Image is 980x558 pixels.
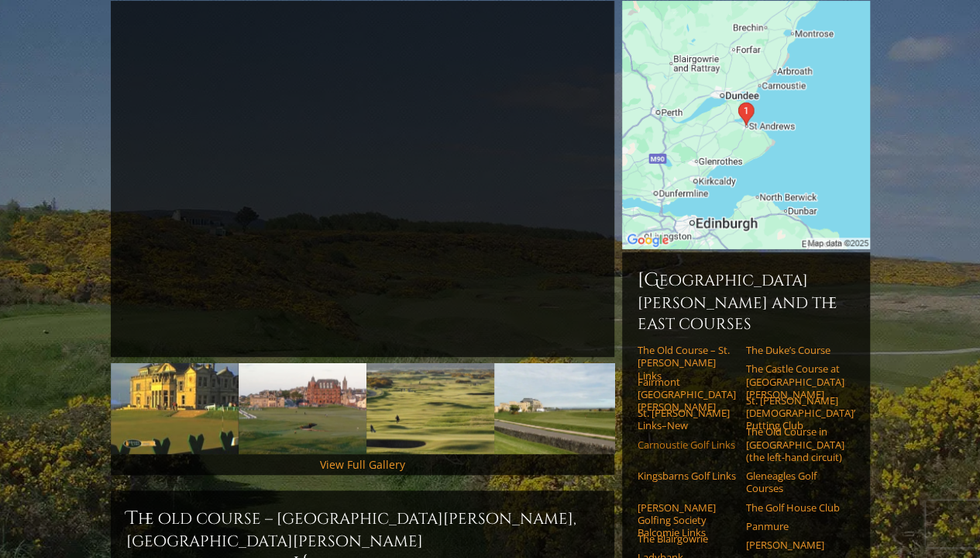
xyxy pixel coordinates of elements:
[638,470,736,482] a: Kingsbarns Golf Links
[638,407,736,432] a: St. [PERSON_NAME] Links–New
[746,425,844,463] a: The Old Course in [GEOGRAPHIC_DATA] (the left-hand circuit)
[638,532,736,545] a: The Blairgowrie
[622,1,870,249] img: Google Map of St Andrews Links, St Andrews, United Kingdom
[746,394,844,432] a: St. [PERSON_NAME] [DEMOGRAPHIC_DATA]’ Putting Club
[746,539,844,551] a: [PERSON_NAME]
[638,438,736,451] a: Carnoustie Golf Links
[746,362,844,400] a: The Castle Course at [GEOGRAPHIC_DATA][PERSON_NAME]
[638,268,854,334] h6: [GEOGRAPHIC_DATA][PERSON_NAME] and the East Courses
[746,520,844,532] a: Panmure
[638,344,736,382] a: The Old Course – St. [PERSON_NAME] Links
[320,457,405,472] a: View Full Gallery
[638,501,736,539] a: [PERSON_NAME] Golfing Society Balcomie Links
[746,470,844,495] a: Gleneagles Golf Courses
[638,376,736,414] a: Fairmont [GEOGRAPHIC_DATA][PERSON_NAME]
[746,501,844,514] a: The Golf House Club
[746,344,844,356] a: The Duke’s Course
